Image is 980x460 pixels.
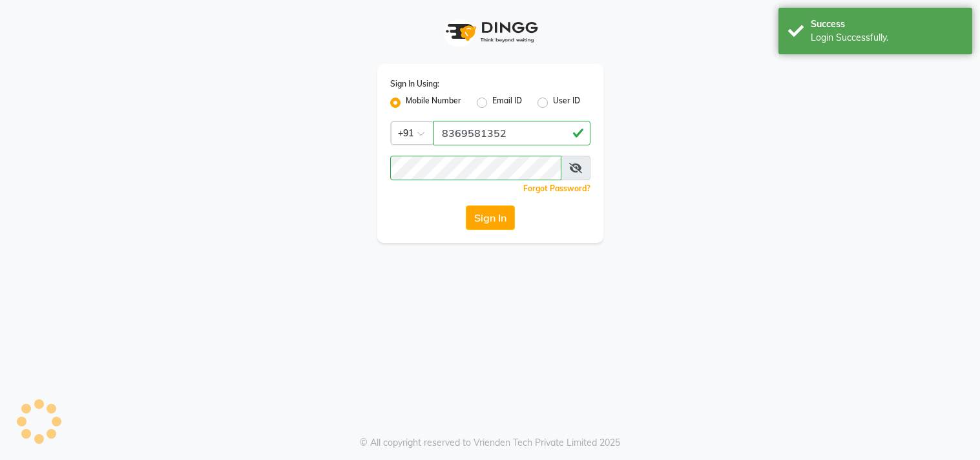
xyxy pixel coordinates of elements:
img: logo1.svg [439,13,542,51]
label: Sign In Using: [390,78,439,90]
input: Username [390,156,561,180]
label: Mobile Number [406,95,461,110]
div: Login Successfully. [811,31,963,45]
label: User ID [553,95,580,110]
input: Username [433,121,590,145]
a: Forgot Password? [523,183,590,193]
label: Email ID [492,95,522,110]
button: Sign In [466,205,515,230]
div: Success [811,17,963,31]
